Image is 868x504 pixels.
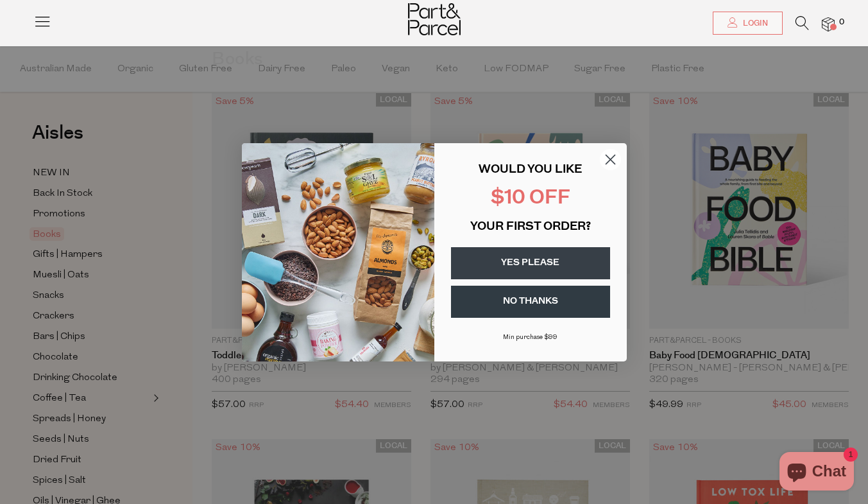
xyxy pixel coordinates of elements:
[740,18,768,29] span: Login
[503,334,557,341] span: Min purchase $99
[479,164,582,176] span: WOULD YOU LIKE
[451,247,610,279] button: YES PLEASE
[451,286,610,318] button: NO THANKS
[776,452,858,494] inbox-online-store-chat: Shopify online store chat
[836,17,847,28] span: 0
[408,3,461,35] img: Part&Parcel
[713,12,783,35] a: Login
[822,17,835,31] a: 0
[470,222,591,233] span: YOUR FIRST ORDER?
[599,148,622,171] button: Close dialog
[242,143,434,361] img: 43fba0fb-7538-40bc-babb-ffb1a4d097bc.jpeg
[491,189,570,209] span: $10 OFF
